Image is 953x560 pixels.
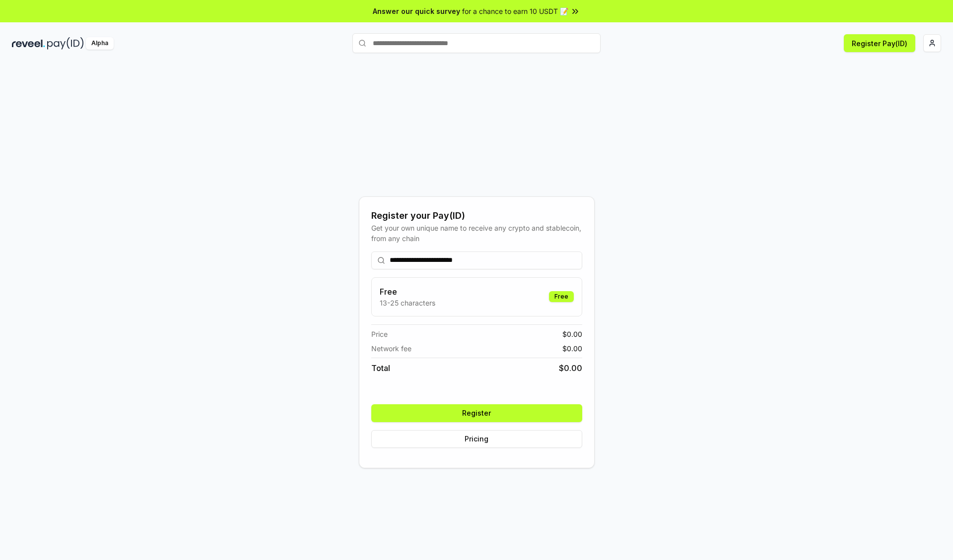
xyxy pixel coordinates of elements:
[371,329,388,339] span: Price
[562,329,582,339] span: $ 0.00
[844,34,915,52] button: Register Pay(ID)
[371,430,582,448] button: Pricing
[549,291,574,302] div: Free
[373,6,460,16] span: Answer our quick survey
[371,209,582,223] div: Register your Pay(ID)
[47,37,84,50] img: pay_id
[380,298,435,308] p: 13-25 characters
[462,6,568,16] span: for a chance to earn 10 USDT 📝
[559,362,582,374] span: $ 0.00
[562,343,582,354] span: $ 0.00
[86,37,114,50] div: Alpha
[380,286,435,298] h3: Free
[371,223,582,244] div: Get your own unique name to receive any crypto and stablecoin, from any chain
[12,37,45,50] img: reveel_dark
[371,404,582,422] button: Register
[371,343,411,354] span: Network fee
[371,362,390,374] span: Total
